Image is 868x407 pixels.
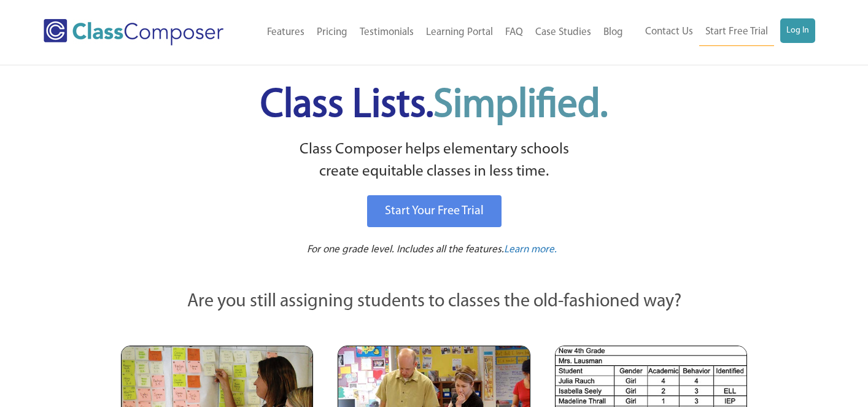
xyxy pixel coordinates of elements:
[699,18,774,46] a: Start Free Trial
[420,19,499,46] a: Learning Portal
[639,18,699,45] a: Contact Us
[780,18,815,43] a: Log In
[499,19,529,46] a: FAQ
[367,195,502,227] a: Start Your Free Trial
[119,139,749,184] p: Class Composer helps elementary schools create equitable classes in less time.
[504,242,557,258] a: Learn more.
[261,19,311,46] a: Features
[504,244,557,255] span: Learn more.
[385,205,484,217] span: Start Your Free Trial
[629,18,815,46] nav: Header Menu
[354,19,420,46] a: Testimonials
[44,19,223,45] img: Class Composer
[529,19,597,46] a: Case Studies
[260,86,608,126] span: Class Lists.
[121,289,747,316] p: Are you still assigning students to classes the old-fashioned way?
[433,86,608,126] span: Simplified.
[597,19,629,46] a: Blog
[311,19,354,46] a: Pricing
[307,244,504,255] span: For one grade level. Includes all the features.
[248,19,629,46] nav: Header Menu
